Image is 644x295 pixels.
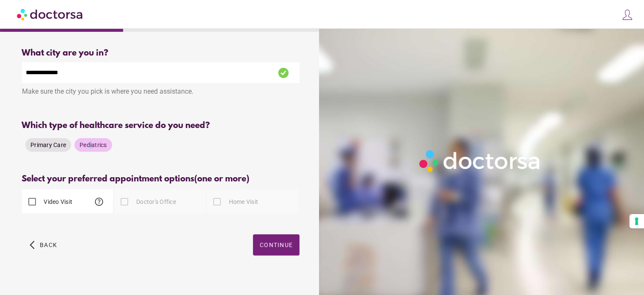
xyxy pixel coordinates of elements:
[622,9,633,21] img: icons8-customer-100.png
[22,48,300,58] div: What city are you in?
[26,234,61,256] button: arrow_back_ios Back
[416,147,545,175] img: Logo-Doctorsa-trans-White-partial-flat.png
[80,142,107,148] span: Pediatrics
[135,198,176,206] label: Doctor's Office
[40,242,57,248] span: Back
[253,234,300,256] button: Continue
[17,5,84,24] img: Doctorsa.com
[195,174,250,184] span: (one or more)
[227,198,259,206] label: Home Visit
[30,142,66,148] span: Primary Care
[260,242,293,248] span: Continue
[22,121,300,131] div: Which type of healthcare service do you need?
[42,198,73,206] label: Video Visit
[22,83,300,102] div: Make sure the city you pick is where you need assistance.
[630,214,644,228] button: Your consent preferences for tracking technologies
[94,197,104,207] span: help
[22,174,300,184] div: Select your preferred appointment options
